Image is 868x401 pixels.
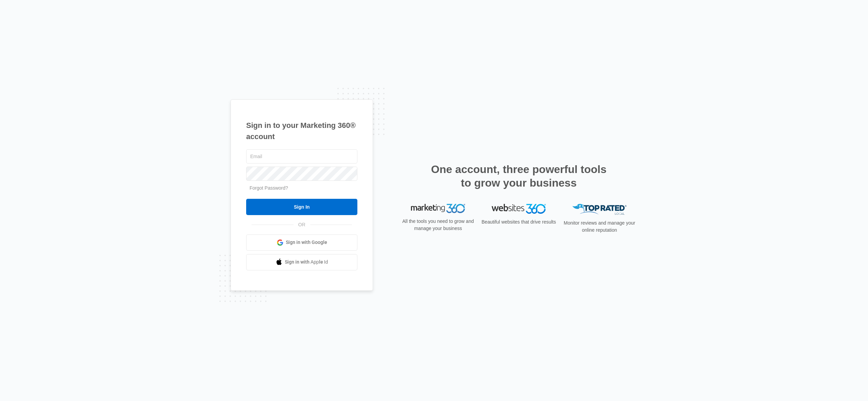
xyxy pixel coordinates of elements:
[572,204,627,215] img: Top Rated Local
[294,221,310,228] span: OR
[400,218,476,232] p: All the tools you need to grow and manage your business
[492,204,546,214] img: Websites 360
[246,199,357,215] input: Sign In
[286,239,327,246] span: Sign in with Google
[246,149,357,164] input: Email
[246,234,357,251] a: Sign in with Google
[246,120,357,142] h1: Sign in to your Marketing 360® account
[561,219,637,234] p: Monitor reviews and manage your online reputation
[250,185,288,191] a: Forgot Password?
[246,254,357,270] a: Sign in with Apple Id
[429,163,609,190] h2: One account, three powerful tools to grow your business
[411,204,465,213] img: Marketing 360
[285,259,328,266] span: Sign in with Apple Id
[481,218,557,226] p: Beautiful websites that drive results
